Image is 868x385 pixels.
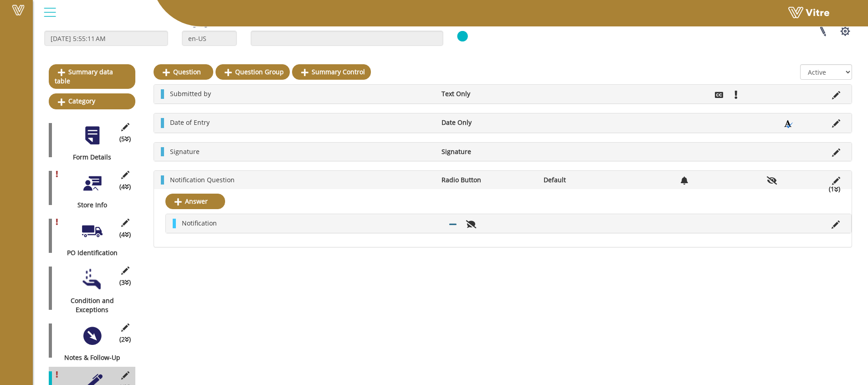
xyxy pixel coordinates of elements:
[49,248,128,257] div: PO Identification
[292,64,371,80] a: Summary Control
[437,118,539,127] li: Date Only
[437,89,539,98] li: Text Only
[119,230,131,239] span: (4 )
[824,185,845,194] li: (1 )
[437,147,539,156] li: Signature
[49,353,128,362] div: Notes & Follow-Up
[119,278,131,287] span: (3 )
[170,175,235,184] span: Notification Question
[216,64,290,80] a: Question Group
[170,118,210,127] span: Date of Entry
[49,93,135,109] a: Category
[49,64,135,89] a: Summary data table
[154,64,213,80] a: Question
[182,219,217,227] span: Notification
[119,182,131,191] span: (4 )
[49,200,128,210] div: Store Info
[119,335,131,344] span: (2 )
[539,175,641,185] li: Default
[457,31,468,42] img: yes
[165,194,225,209] a: Answer
[437,175,539,185] li: Radio Button
[170,147,200,156] span: Signature
[119,134,131,144] span: (5 )
[49,153,128,162] div: Form Details
[170,89,211,98] span: Submitted by
[49,296,128,314] div: Condition and Exceptions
